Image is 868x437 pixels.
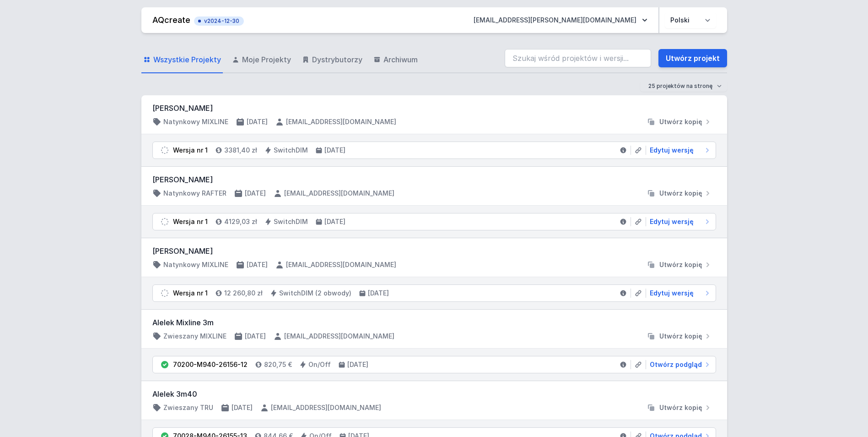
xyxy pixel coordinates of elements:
[665,12,716,28] select: Wybierz język
[643,189,716,198] button: Utwórz kopię
[643,332,716,341] button: Utwórz kopię
[199,17,239,25] span: v2024-12-30
[324,217,345,226] h4: [DATE]
[160,217,169,226] img: draft.svg
[230,47,293,73] a: Moje Projekty
[274,146,308,155] h4: SwitchDIM
[152,246,716,257] h3: [PERSON_NAME]
[160,146,169,155] img: draft.svg
[232,403,253,412] h4: [DATE]
[646,217,712,226] a: Edytuj wersję
[152,15,190,25] a: AQcreate
[300,47,364,73] a: Dystrybutorzy
[286,117,396,126] h4: [EMAIL_ADDRESS][DOMAIN_NAME]
[650,289,694,298] span: Edytuj wersję
[245,332,266,341] h4: [DATE]
[173,146,208,155] div: Wersja nr 1
[368,289,389,298] h4: [DATE]
[646,289,712,298] a: Edytuj wersję
[152,103,716,114] h3: [PERSON_NAME]
[659,260,702,269] span: Utwórz kopię
[324,146,345,155] h4: [DATE]
[160,289,169,298] img: draft.svg
[659,189,702,198] span: Utwórz kopię
[173,217,208,226] div: Wersja nr 1
[224,289,263,298] h4: 12 260,80 zł
[372,47,420,73] a: Archiwum
[650,360,702,369] span: Otwórz podgląd
[505,49,651,67] input: Szukaj wśród projektów i wersji...
[274,217,308,226] h4: SwitchDIM
[163,332,226,341] h4: Zwieszany MIXLINE
[242,54,291,65] span: Moje Projekty
[152,174,716,185] h3: [PERSON_NAME]
[312,54,362,65] span: Dystrybutorzy
[646,146,712,155] a: Edytuj wersję
[245,189,266,198] h4: [DATE]
[643,117,716,126] button: Utwórz kopię
[659,332,702,341] span: Utwórz kopię
[284,189,394,198] h4: [EMAIL_ADDRESS][DOMAIN_NAME]
[152,317,716,328] h3: Alelek Mixline 3m
[224,146,257,155] h4: 3381,40 zł
[163,189,226,198] h4: Natynkowy RAFTER
[308,360,331,369] h4: On/Off
[650,217,694,226] span: Edytuj wersję
[141,47,223,73] a: Wszystkie Projekty
[286,260,396,269] h4: [EMAIL_ADDRESS][DOMAIN_NAME]
[173,360,248,369] div: 70200-M940-26156-12
[224,217,257,226] h4: 4129,03 zł
[163,260,228,269] h4: Natynkowy MIXLINE
[466,12,655,28] button: [EMAIL_ADDRESS][PERSON_NAME][DOMAIN_NAME]
[153,54,221,65] span: Wszystkie Projekty
[658,49,727,67] a: Utwórz projekt
[279,289,351,298] h4: SwitchDIM (2 obwody)
[643,403,716,412] button: Utwórz kopię
[247,260,268,269] h4: [DATE]
[646,360,712,369] a: Otwórz podgląd
[659,403,702,412] span: Utwórz kopię
[659,117,702,126] span: Utwórz kopię
[163,403,213,412] h4: Zwieszany TRU
[173,289,208,298] div: Wersja nr 1
[152,388,716,399] h3: Alelek 3m40
[650,146,694,155] span: Edytuj wersję
[383,54,418,65] span: Archiwum
[284,332,394,341] h4: [EMAIL_ADDRESS][DOMAIN_NAME]
[271,403,381,412] h4: [EMAIL_ADDRESS][DOMAIN_NAME]
[347,360,368,369] h4: [DATE]
[247,117,268,126] h4: [DATE]
[264,360,292,369] h4: 820,75 €
[163,117,228,126] h4: Natynkowy MIXLINE
[194,15,244,26] button: v2024-12-30
[643,260,716,269] button: Utwórz kopię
